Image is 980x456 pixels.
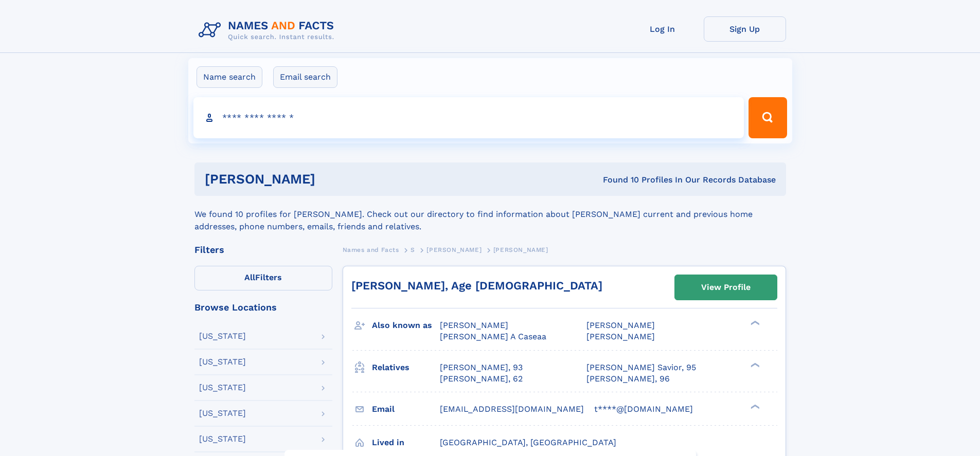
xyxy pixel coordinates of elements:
[704,16,786,42] a: Sign Up
[205,173,459,186] h1: [PERSON_NAME]
[194,303,332,312] div: Browse Locations
[199,332,246,340] div: [US_STATE]
[372,400,440,418] h3: Email
[586,332,655,341] span: [PERSON_NAME]
[493,246,548,253] span: [PERSON_NAME]
[273,66,337,88] label: Email search
[411,243,415,256] a: S
[675,275,777,300] a: View Profile
[197,66,262,88] label: Name search
[199,435,246,443] div: [US_STATE]
[426,243,482,256] a: [PERSON_NAME]
[194,245,332,254] div: Filters
[199,358,246,366] div: [US_STATE]
[372,317,440,334] h3: Also known as
[426,246,482,253] span: [PERSON_NAME]
[372,434,440,451] h3: Lived in
[621,16,704,42] a: Log In
[351,279,602,292] a: [PERSON_NAME], Age [DEMOGRAPHIC_DATA]
[748,403,760,410] div: ❯
[701,276,751,299] div: View Profile
[586,373,670,385] a: [PERSON_NAME], 96
[411,246,415,253] span: S
[586,320,655,330] span: [PERSON_NAME]
[372,359,440,376] h3: Relatives
[440,404,584,414] span: [EMAIL_ADDRESS][DOMAIN_NAME]
[748,320,760,326] div: ❯
[459,174,776,186] div: Found 10 Profiles In Our Records Database
[440,373,523,385] a: [PERSON_NAME], 62
[193,97,744,138] input: search input
[199,384,246,392] div: [US_STATE]
[194,266,332,290] label: Filters
[440,320,508,330] span: [PERSON_NAME]
[194,16,343,44] img: Logo Names and Facts
[199,409,246,417] div: [US_STATE]
[194,196,786,233] div: We found 10 profiles for [PERSON_NAME]. Check out our directory to find information about [PERSON...
[586,362,696,373] a: [PERSON_NAME] Savior, 95
[440,437,616,447] span: [GEOGRAPHIC_DATA], [GEOGRAPHIC_DATA]
[440,332,546,341] span: [PERSON_NAME] A Caseaa
[748,361,760,368] div: ❯
[343,243,399,256] a: Names and Facts
[244,272,255,282] span: All
[749,97,787,138] button: Search Button
[440,362,523,373] a: [PERSON_NAME], 93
